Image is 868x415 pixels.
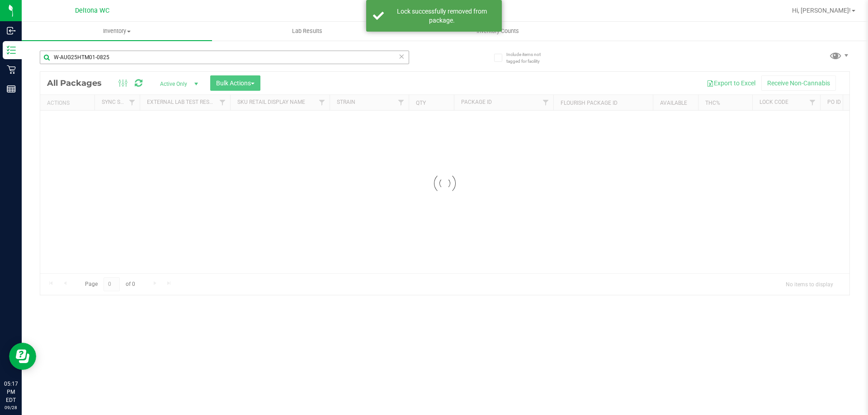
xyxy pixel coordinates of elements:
inline-svg: Inbound [7,26,16,35]
span: Clear [398,51,405,62]
p: 05:17 PM EDT [4,380,18,404]
iframe: Resource center [9,343,36,370]
inline-svg: Retail [7,65,16,74]
a: Lab Results [212,22,402,41]
div: Lock successfully removed from package. [389,7,495,25]
p: 09/28 [4,404,18,411]
span: Lab Results [280,27,335,35]
span: Deltona WC [75,7,109,14]
a: Inventory [22,22,212,41]
inline-svg: Inventory [7,46,16,55]
span: Inventory [22,27,212,35]
input: Search Package ID, Item Name, SKU, Lot or Part Number... [40,51,409,64]
span: Hi, [PERSON_NAME]! [792,7,851,14]
inline-svg: Reports [7,84,16,93]
span: Include items not tagged for facility [506,51,552,65]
